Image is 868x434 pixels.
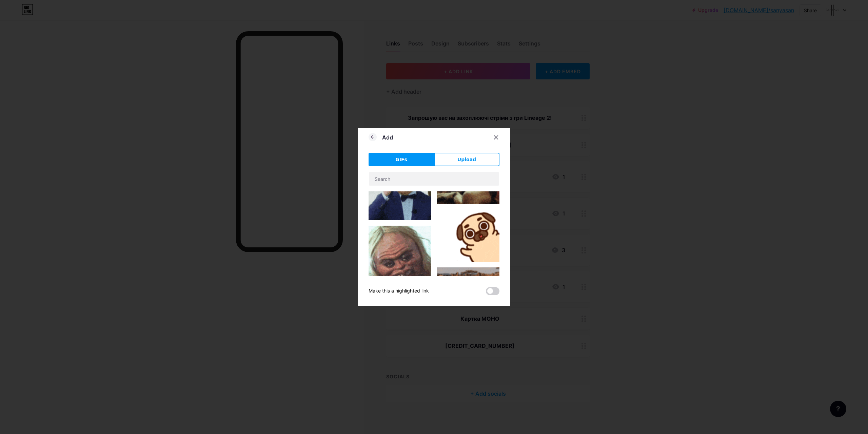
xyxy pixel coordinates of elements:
[369,172,499,186] input: Search
[369,287,429,295] div: Make this a highlighted link
[437,267,499,307] img: Gihpy
[434,153,499,166] button: Upload
[369,153,434,166] button: GIFs
[437,209,499,262] img: Gihpy
[395,156,407,163] span: GIFs
[369,226,431,288] img: Gihpy
[382,133,393,141] div: Add
[457,156,476,163] span: Upload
